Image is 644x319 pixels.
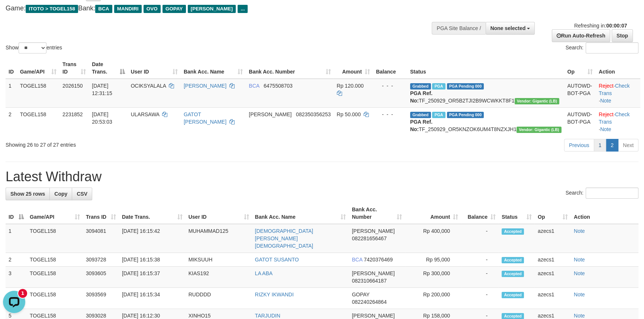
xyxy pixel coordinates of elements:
th: User ID: activate to sort column ascending [186,203,252,224]
span: [PERSON_NAME] [352,228,395,234]
td: [DATE] 16:15:38 [119,253,186,267]
input: Search: [586,188,638,199]
a: [PERSON_NAME] [184,83,226,89]
div: - - - [376,82,404,89]
td: 1 [6,224,27,253]
td: AUTOWD-BOT-PGA [564,79,596,108]
td: AUTOWD-BOT-PGA [564,107,596,136]
a: Note [600,98,611,104]
span: ULARSAWA [131,111,160,117]
td: MIKSUUH [186,253,252,267]
strong: 00:00:07 [606,23,627,29]
td: Rp 300,000 [405,267,461,288]
span: Rp 120.000 [337,83,363,89]
a: Check Trans [599,111,629,125]
td: TOGEL158 [17,79,59,108]
td: 3093569 [83,288,119,309]
div: PGA Site Balance / [432,22,485,35]
span: BCA [95,5,112,13]
td: TOGEL158 [27,267,83,288]
td: TOGEL158 [27,224,83,253]
td: azecs1 [535,267,571,288]
td: azecs1 [535,224,571,253]
td: TOGEL158 [27,253,83,267]
th: Action [571,203,638,224]
span: Accepted [502,257,524,263]
th: Status: activate to sort column ascending [499,203,535,224]
th: Status [407,58,564,79]
a: Stop [612,29,633,42]
span: 2026150 [62,83,83,89]
td: RUDDDD [186,288,252,309]
span: GOPAY [352,292,369,297]
label: Search: [566,42,638,53]
td: TOGEL158 [17,107,59,136]
a: Reject [599,111,614,117]
td: Rp 400,000 [405,224,461,253]
th: User ID: activate to sort column ascending [128,58,181,79]
b: PGA Ref. No: [410,90,432,104]
span: OVO [144,5,161,13]
a: CSV [72,188,92,200]
a: Reject [599,83,614,89]
span: [PERSON_NAME] [249,111,292,117]
span: GOPAY [162,5,186,13]
a: Run Auto-Refresh [552,29,610,42]
input: Search: [586,42,638,53]
td: 3093728 [83,253,119,267]
h1: Latest Withdraw [6,169,638,184]
td: - [461,288,499,309]
td: 3093605 [83,267,119,288]
td: - [461,253,499,267]
span: Vendor URL: https://dashboard.q2checkout.com/secure [516,127,561,133]
span: ITOTO > TOGEL158 [26,5,78,13]
th: Action [596,58,640,79]
span: Accepted [502,228,524,235]
span: OCIKSYALALA [131,83,166,89]
button: None selected [486,22,535,35]
span: Copy [54,191,67,197]
th: Amount: activate to sort column ascending [334,58,373,79]
span: MANDIRI [114,5,142,13]
span: Grabbed [410,83,431,89]
td: [DATE] 16:15:37 [119,267,186,288]
span: CSV [77,191,87,197]
div: - - - [376,111,404,118]
span: Rp 50.000 [337,111,361,117]
th: Date Trans.: activate to sort column descending [89,58,128,79]
span: 2231852 [62,111,83,117]
td: 2 [6,253,27,267]
span: [PERSON_NAME] [352,270,395,276]
a: GATOT SUSANTO [255,257,299,263]
label: Show entries [6,42,62,53]
th: ID [6,58,17,79]
td: MUHAMMAD125 [186,224,252,253]
td: [DATE] 16:15:42 [119,224,186,253]
td: Rp 95,000 [405,253,461,267]
span: Vendor URL: https://dashboard.q2checkout.com/secure [515,98,560,104]
td: 3094081 [83,224,119,253]
a: Copy [49,188,72,200]
span: PGA Pending [447,112,484,118]
th: Trans ID: activate to sort column ascending [59,58,89,79]
td: · · [596,107,640,136]
td: TF_250929_OR5B2TJI2B9WCWKKT8F1 [407,79,564,108]
a: Previous [564,139,594,152]
a: Note [574,292,585,297]
a: Note [574,270,585,276]
span: [DATE] 20:53:03 [92,111,112,125]
span: Marked by azecs1 [432,112,445,118]
span: Copy 6475508703 to clipboard [264,83,293,89]
th: Trans ID: activate to sort column ascending [83,203,119,224]
td: azecs1 [535,253,571,267]
span: [DATE] 12:31:15 [92,83,112,96]
td: KIAS192 [186,267,252,288]
a: Note [600,126,611,132]
th: Game/API: activate to sort column ascending [27,203,83,224]
span: Grabbed [410,112,431,118]
span: Accepted [502,292,524,298]
th: Op: activate to sort column ascending [535,203,571,224]
span: None selected [490,25,526,31]
a: GATOT [PERSON_NAME] [184,111,226,125]
td: - [461,224,499,253]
